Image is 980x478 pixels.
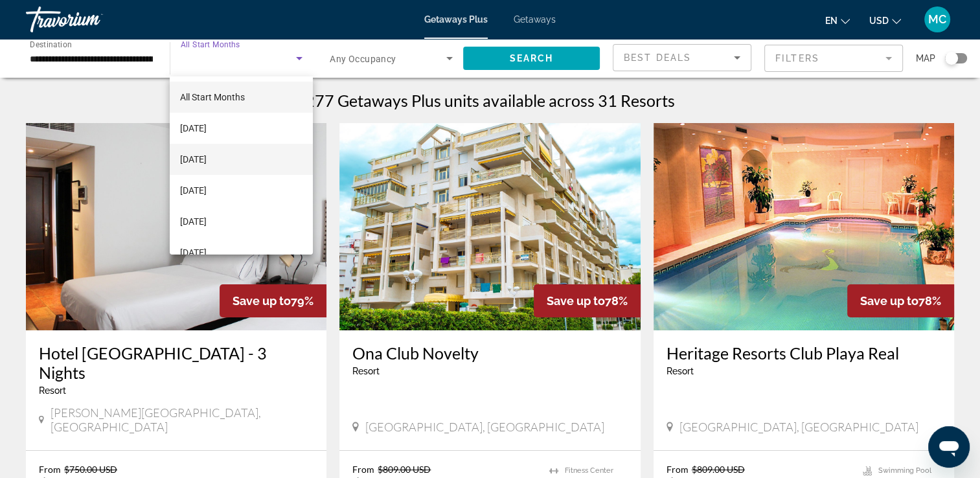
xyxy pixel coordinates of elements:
span: [DATE] [180,214,207,229]
span: All Start Months [180,92,245,102]
span: [DATE] [180,152,207,167]
iframe: Bouton de lancement de la fenêtre de messagerie [928,426,970,468]
span: [DATE] [180,183,207,198]
span: [DATE] [180,245,207,260]
span: [DATE] [180,120,207,136]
